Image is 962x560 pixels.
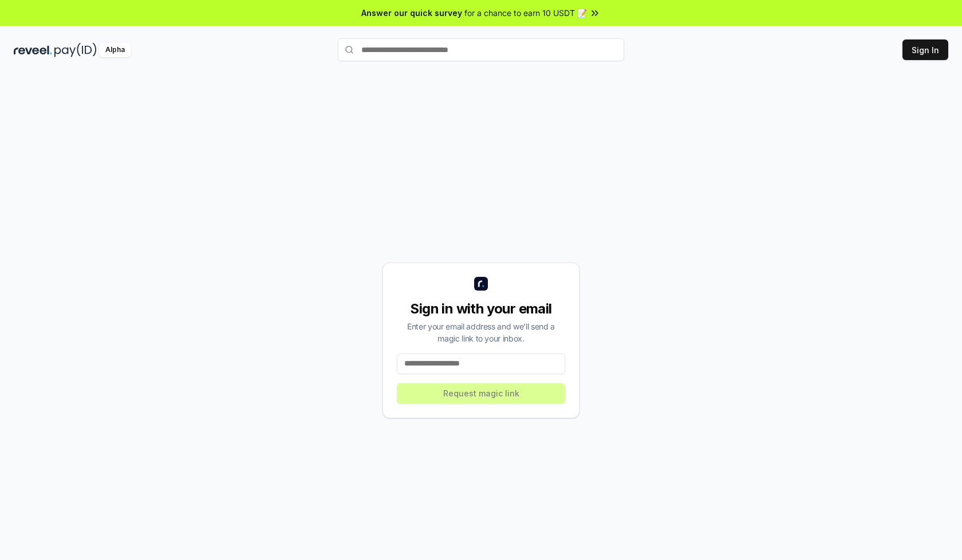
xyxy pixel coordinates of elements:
[54,43,97,57] img: pay_id
[99,43,131,57] div: Alpha
[14,43,52,57] img: reveel_dark
[361,7,462,19] span: Answer our quick survey
[474,277,488,291] img: logo_small
[397,300,565,318] div: Sign in with your email
[397,320,565,344] div: Enter your email address and we’ll send a magic link to your inbox.
[464,7,587,19] span: for a chance to earn 10 USDT 📝
[902,39,948,60] button: Sign In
